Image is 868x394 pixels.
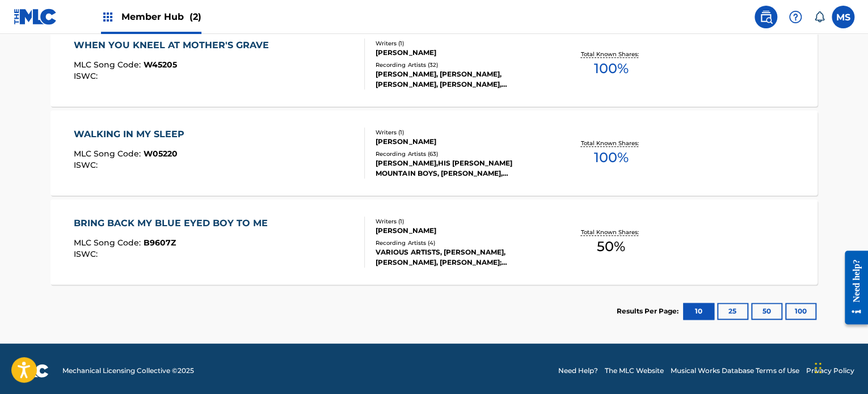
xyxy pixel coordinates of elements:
[376,128,547,137] div: Writers ( 1 )
[74,39,275,52] div: WHEN YOU KNEEL AT MOTHER'S GRAVE
[376,217,547,226] div: Writers ( 1 )
[144,60,177,70] span: W45205
[144,238,176,248] span: B9607Z
[376,150,547,158] div: Recording Artists ( 63 )
[376,158,547,179] div: [PERSON_NAME],HIS [PERSON_NAME] MOUNTAIN BOYS, [PERSON_NAME], [PERSON_NAME], [PERSON_NAME], WALKI...
[189,11,201,22] span: (2)
[101,10,115,24] img: Top Rightsholders
[751,303,782,320] button: 50
[74,217,273,230] div: BRING BACK MY BLUE EYED BOY TO ME
[593,147,628,168] span: 100 %
[376,137,547,147] div: [PERSON_NAME]
[717,303,748,320] button: 25
[558,366,598,376] a: Need Help?
[785,303,816,320] button: 100
[14,9,57,25] img: MLC Logo
[683,303,714,320] button: 10
[784,6,807,28] div: Help
[376,226,547,236] div: [PERSON_NAME]
[50,200,818,285] a: BRING BACK MY BLUE EYED BOY TO MEMLC Song Code:B9607ZISWC:Writers (1)[PERSON_NAME]Recording Artis...
[832,6,854,28] div: User Menu
[74,71,100,81] span: ISWC :
[593,58,628,79] span: 100 %
[74,128,190,141] div: WALKING IN MY SLEEP
[617,306,681,316] p: Results Per Page:
[376,69,547,90] div: [PERSON_NAME], [PERSON_NAME], [PERSON_NAME], [PERSON_NAME], [PERSON_NAME], [PERSON_NAME]
[376,39,547,48] div: Writers ( 1 )
[815,351,821,385] div: Drag
[806,366,854,376] a: Privacy Policy
[74,238,144,248] span: MLC Song Code :
[50,111,818,196] a: WALKING IN MY SLEEPMLC Song Code:W05220ISWC:Writers (1)[PERSON_NAME]Recording Artists (63)[PERSON...
[376,61,547,69] div: Recording Artists ( 32 )
[759,10,773,24] img: search
[62,366,194,376] span: Mechanical Licensing Collective © 2025
[814,11,825,23] div: Notifications
[580,228,641,236] p: Total Known Shares:
[597,236,625,257] span: 50 %
[144,149,178,159] span: W05220
[74,60,144,70] span: MLC Song Code :
[50,22,818,107] a: WHEN YOU KNEEL AT MOTHER'S GRAVEMLC Song Code:W45205ISWC:Writers (1)[PERSON_NAME]Recording Artist...
[811,340,868,394] iframe: Chat Widget
[580,139,641,147] p: Total Known Shares:
[755,6,777,28] a: Public Search
[376,48,547,58] div: [PERSON_NAME]
[121,10,201,23] span: Member Hub
[789,10,802,24] img: help
[605,366,664,376] a: The MLC Website
[376,239,547,247] div: Recording Artists ( 4 )
[671,366,799,376] a: Musical Works Database Terms of Use
[376,247,547,268] div: VARIOUS ARTISTS, [PERSON_NAME], [PERSON_NAME], [PERSON_NAME];[PERSON_NAME];[PERSON_NAME];[PERSON_...
[74,249,100,259] span: ISWC :
[836,242,868,333] iframe: Resource Center
[580,50,641,58] p: Total Known Shares:
[74,149,144,159] span: MLC Song Code :
[74,160,100,170] span: ISWC :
